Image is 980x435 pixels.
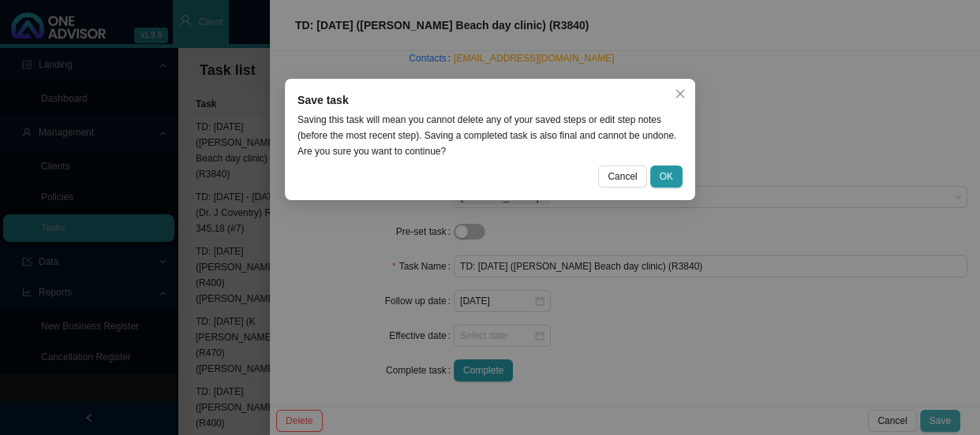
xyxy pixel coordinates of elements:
[598,165,646,188] button: Cancel
[297,91,683,109] div: Save task
[675,88,686,99] span: close
[297,112,683,159] div: Saving this task will mean you cannot delete any of your saved steps or edit step notes (before t...
[608,169,637,184] span: Cancel
[650,165,683,188] button: OK
[669,83,691,105] button: Close
[660,169,673,184] span: OK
